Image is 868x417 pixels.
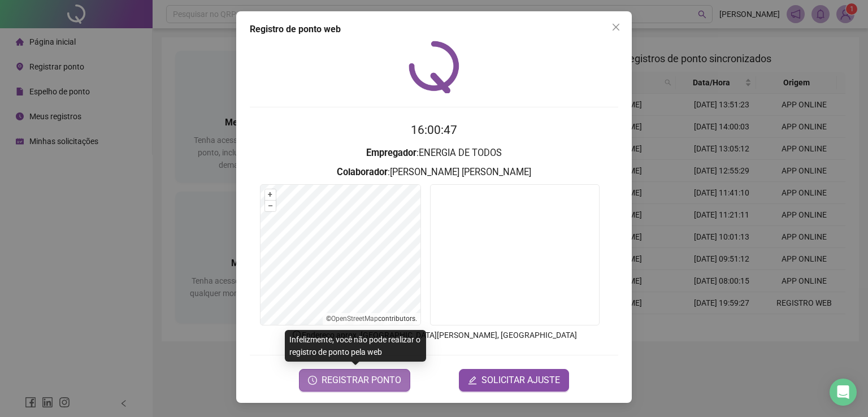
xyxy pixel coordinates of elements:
span: clock-circle [308,376,317,385]
button: editSOLICITAR AJUSTE [459,369,569,392]
span: SOLICITAR AJUSTE [481,373,560,387]
h3: : [PERSON_NAME] [PERSON_NAME] [250,165,618,180]
img: QRPoint [409,41,459,93]
button: REGISTRAR PONTO [299,369,410,392]
div: Infelizmente, você não pode realizar o registro de ponto pela web [285,330,426,362]
h3: : ENERGIA DE TODOS [250,146,618,160]
div: Registro de ponto web [250,23,618,36]
strong: Colaborador [337,167,388,177]
li: © contributors. [326,315,417,323]
strong: Empregador [366,147,416,158]
span: edit [468,376,477,385]
span: close [611,23,620,32]
time: 16:00:47 [411,123,457,137]
a: OpenStreetMap [331,315,378,323]
button: Close [607,18,625,36]
button: – [265,201,276,211]
button: + [265,189,276,200]
div: Open Intercom Messenger [830,379,857,406]
span: REGISTRAR PONTO [322,373,401,387]
p: Endereço aprox. : [GEOGRAPHIC_DATA][PERSON_NAME], [GEOGRAPHIC_DATA] [250,329,618,341]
